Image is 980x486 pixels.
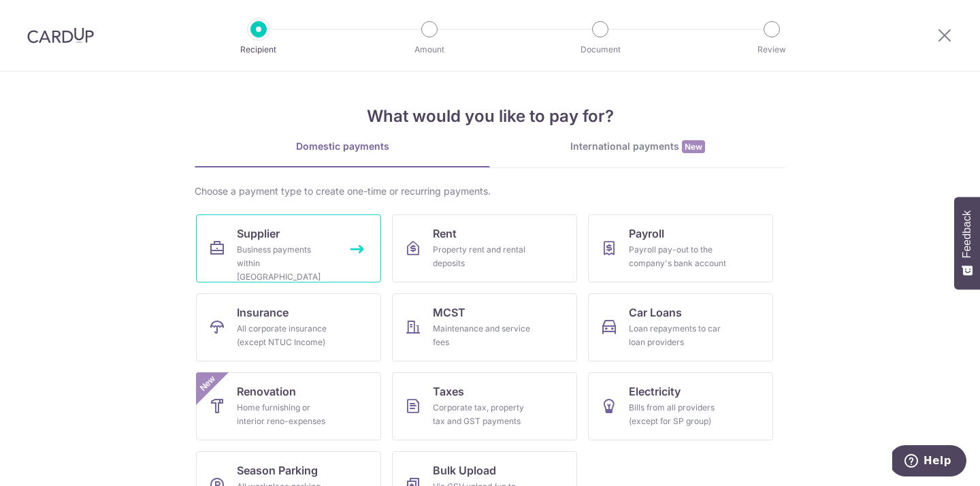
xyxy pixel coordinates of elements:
[392,372,577,440] a: TaxesCorporate tax, property tax and GST payments
[237,243,335,284] div: Business payments within [GEOGRAPHIC_DATA]
[237,462,318,479] span: Season Parking
[392,214,577,282] a: RentProperty rent and rental deposits
[195,140,490,153] div: Domestic payments
[550,43,651,56] p: Document
[629,383,681,400] span: Electricity
[196,293,381,361] a: InsuranceAll corporate insurance (except NTUC Income)
[392,293,577,361] a: MCSTMaintenance and service fees
[682,140,705,153] span: New
[588,372,773,440] a: ElectricityBills from all providers (except for SP group)
[629,401,727,428] div: Bills from all providers (except for SP group)
[433,401,531,428] div: Corporate tax, property tax and GST payments
[588,293,773,361] a: Car LoansLoan repayments to car loan providers
[195,184,785,198] div: Choose a payment type to create one-time or recurring payments.
[954,197,980,289] button: Feedback - Show survey
[237,225,280,242] span: Supplier
[961,210,973,258] span: Feedback
[433,383,464,400] span: Taxes
[237,401,335,428] div: Home furnishing or interior reno-expenses
[195,104,785,129] h4: What would you like to pay for?
[196,214,381,282] a: SupplierBusiness payments within [GEOGRAPHIC_DATA]
[721,43,822,56] p: Review
[237,322,335,349] div: All corporate insurance (except NTUC Income)
[433,322,531,349] div: Maintenance and service fees
[237,304,289,321] span: Insurance
[892,445,966,479] iframe: Opens a widget where you can find more information
[433,304,465,321] span: MCST
[237,383,296,400] span: Renovation
[433,225,457,242] span: Rent
[197,372,219,395] span: New
[490,140,785,154] div: International payments
[588,214,773,282] a: PayrollPayroll pay-out to the company's bank account
[629,225,664,242] span: Payroll
[629,322,727,349] div: Loan repayments to car loan providers
[433,462,496,479] span: Bulk Upload
[196,372,381,440] a: RenovationHome furnishing or interior reno-expensesNew
[629,304,682,321] span: Car Loans
[379,43,480,56] p: Amount
[208,43,309,56] p: Recipient
[27,27,94,44] img: CardUp
[433,243,531,270] div: Property rent and rental deposits
[629,243,727,270] div: Payroll pay-out to the company's bank account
